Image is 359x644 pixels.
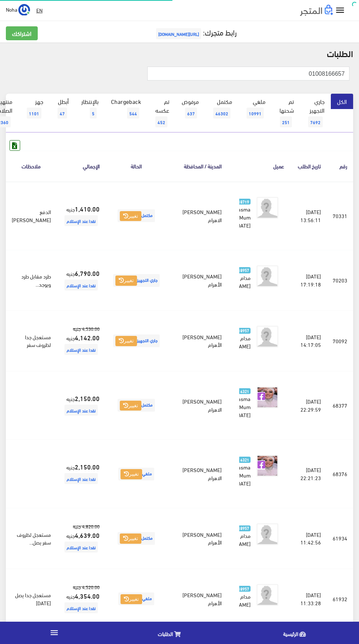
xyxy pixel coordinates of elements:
[236,586,251,592] span: 18957
[6,26,38,40] a: اشتراكك
[75,204,100,213] strong: 1,410.00
[49,628,59,637] i: 
[64,215,98,226] span: نقدا عند الإستلام
[239,326,251,350] a: 18957 مدام [PERSON_NAME]
[256,386,278,408] img: picture
[57,311,106,371] td: جنيه
[167,569,227,629] td: [PERSON_NAME] الأهرام
[115,276,137,286] button: تغيير
[6,5,17,14] span: Noha
[239,265,251,289] a: 18957 مدام [PERSON_NAME]
[75,462,100,471] strong: 2,150.00
[75,591,100,600] strong: 4,354.00
[90,108,97,119] span: 5
[6,151,57,181] th: ملاحظات
[57,371,106,439] td: جنيه
[64,344,98,355] span: نقدا عند الإستلام
[73,583,100,591] s: 4,520.00 جنيه
[121,594,142,604] button: تغيير
[239,455,251,487] a: 6321 Basma Mum [DATE]
[36,5,42,15] u: EN
[167,371,227,439] td: [PERSON_NAME] الاهرام
[156,28,201,39] span: [URL][DOMAIN_NAME]
[272,94,300,132] a: تم شحنها251
[280,116,292,127] span: 251
[238,94,272,124] a: ملغي10991
[239,386,251,419] a: 6321 Basma Mum [DATE]
[290,371,327,439] td: [DATE] 22:29:59
[120,533,141,544] button: تغيير
[238,457,251,463] span: 6321
[290,181,327,250] td: [DATE] 13:56:11
[64,542,98,553] span: نقدا عند الإستلام
[121,469,142,479] button: تغيير
[155,116,167,127] span: 452
[239,197,251,229] a: 18719 Basma Mum [DATE]
[234,393,251,420] span: Basma Mum [DATE]
[127,108,139,119] span: 544
[167,311,227,371] td: [PERSON_NAME] الأهرام
[115,336,137,346] button: تغيير
[64,602,98,613] span: نقدا عند الإستلام
[205,94,238,124] a: مكتمل46302
[256,455,278,477] img: picture
[108,624,234,642] a: الطلبات
[256,584,278,606] img: avatar.png
[158,629,173,638] span: الطلبات
[58,108,67,119] span: 47
[57,151,106,181] th: اﻹجمالي
[227,151,290,181] th: عميل
[256,326,278,348] img: avatar.png
[167,439,227,508] td: [PERSON_NAME] الاهرام
[147,67,349,80] input: بحث ( رقم الطلب, رقم الهاتف, الإسم, البريد اﻹلكتروني )...
[118,209,155,222] span: مكتمل
[33,4,45,17] a: EN
[118,468,154,480] span: ملغي
[290,250,327,311] td: [DATE] 17:19:18
[290,311,327,371] td: [DATE] 14:17:05
[236,525,251,532] span: 18957
[27,108,41,119] span: 1101
[247,108,264,119] span: 10991
[75,333,100,342] strong: 4,142.00
[290,439,327,508] td: [DATE] 22:21:23
[327,371,353,439] td: 68377
[256,265,278,287] img: avatar.png
[118,592,154,605] span: ملغي
[239,584,251,608] a: 18957 مدام [PERSON_NAME]
[57,439,106,508] td: جنيه
[6,508,57,569] td: مستعجل لظروف سفر يصل...
[57,181,106,250] td: جنيه
[238,388,251,394] span: 6321
[331,94,353,109] a: الكل
[113,274,160,287] span: جاري التجهيز
[300,94,331,132] a: جاري التجهيز7692
[283,629,298,638] span: الرئيسية
[113,334,160,347] span: جاري التجهيز
[327,311,353,371] td: 70092
[335,5,345,16] i: 
[75,530,100,540] strong: 4,639.00
[290,569,327,629] td: [DATE] 11:33:28
[236,328,251,334] span: 18957
[239,523,251,547] a: 18957 مدام [PERSON_NAME]
[75,268,100,278] strong: 6,790.00
[6,569,57,629] td: مستعجل جدا يصل [DATE]
[73,522,100,531] s: 4,820.00 جنيه
[154,25,237,39] a: رابط متجرك:[URL][DOMAIN_NAME]
[167,250,227,311] td: [PERSON_NAME] الأهرام
[308,116,323,127] span: 7692
[327,250,353,311] td: 70203
[234,462,251,488] span: Basma Mum [DATE]
[6,311,57,371] td: مستعجل جدا لظروف سفر
[290,151,327,181] th: تاريخ الطلب
[327,508,353,569] td: 61934
[236,267,251,273] span: 18957
[57,508,106,569] td: جنيه
[290,508,327,569] td: [DATE] 11:42:56
[64,473,98,484] span: نقدا عند الإستلام
[167,508,227,569] td: [PERSON_NAME] الأهرام
[64,280,98,291] span: نقدا عند الإستلام
[300,5,333,16] img: .
[6,181,57,250] td: الدفع [PERSON_NAME]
